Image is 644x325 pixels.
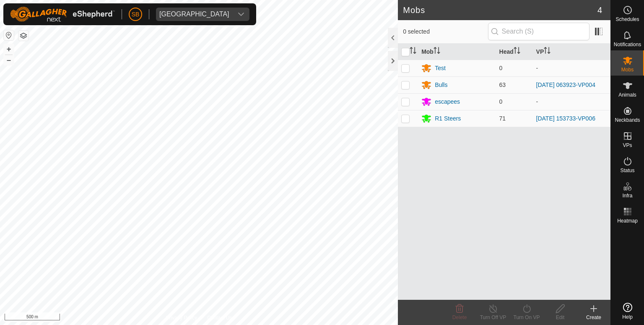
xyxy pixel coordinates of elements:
span: Delete [452,315,467,320]
span: Neckbands [615,118,640,123]
td: - [533,60,610,76]
div: Edit [543,314,577,321]
span: Animals [618,92,636,97]
span: VPs [623,143,632,148]
span: Help [622,315,633,320]
div: Turn Off VP [476,314,510,321]
button: Map Layers [18,31,29,41]
div: R1 Steers [435,114,461,123]
span: Infra [622,193,632,198]
p-sorticon: Activate to sort [434,48,440,55]
span: 63 [499,81,506,88]
p-sorticon: Activate to sort [544,48,551,55]
span: 71 [499,115,506,122]
input: Search (S) [488,23,589,40]
a: [DATE] 063923-VP004 [536,81,595,88]
th: Head [496,44,533,60]
span: 0 [499,98,503,105]
span: Heatmap [617,218,638,223]
p-sorticon: Activate to sort [410,48,416,55]
button: + [4,44,14,54]
th: Mob [418,44,496,60]
button: Reset Map [4,30,14,40]
a: Privacy Policy [166,314,197,322]
td: - [533,93,610,110]
div: Bulls [435,81,447,89]
span: Tangihanga station [156,8,233,21]
span: Schedules [615,17,639,22]
span: 0 selected [403,27,488,36]
img: Gallagher Logo [10,7,115,22]
span: SB [132,10,140,19]
span: 4 [597,4,602,16]
a: Contact Us [207,314,232,322]
div: dropdown trigger [233,8,249,21]
a: Help [611,299,644,323]
span: Status [620,168,634,173]
div: Turn On VP [510,314,543,321]
th: VP [533,44,610,60]
button: – [4,55,14,65]
div: Test [435,64,446,73]
div: Create [577,314,610,321]
span: 0 [499,65,503,71]
p-sorticon: Activate to sort [514,48,520,55]
div: [GEOGRAPHIC_DATA] [159,11,229,18]
div: escapees [435,97,460,106]
span: Mobs [621,67,634,72]
a: [DATE] 153733-VP006 [536,115,595,122]
span: Notifications [614,42,641,47]
h2: Mobs [403,5,597,15]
